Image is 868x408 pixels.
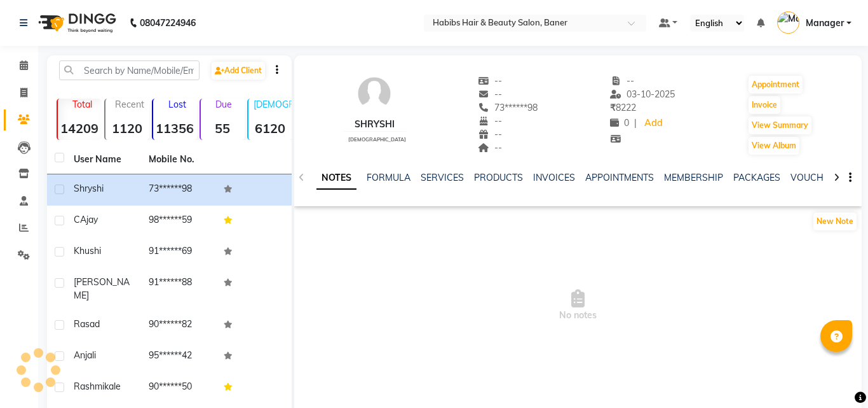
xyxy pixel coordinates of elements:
div: Shryshi [343,118,406,131]
strong: 6120 [248,120,292,136]
b: 08047224946 [140,5,196,41]
span: rasad [74,318,100,330]
p: [DEMOGRAPHIC_DATA] [254,99,292,110]
span: | [634,116,637,130]
span: 0 [610,117,629,129]
img: Manager [777,11,799,34]
span: [DEMOGRAPHIC_DATA] [348,136,406,143]
button: Appointment [749,76,803,94]
button: View Summary [749,116,811,134]
span: -- [610,75,634,87]
span: anjali [74,349,96,361]
strong: 14209 [58,120,102,136]
span: -- [478,75,503,87]
th: User Name [66,145,141,174]
a: FORMULA [367,172,410,183]
span: Shryshi [74,183,104,194]
a: PRODUCTS [474,172,523,183]
span: -- [478,142,503,153]
span: Manager [806,17,844,30]
img: avatar [355,74,393,113]
p: Total [63,99,102,110]
span: ₹ [610,102,616,113]
span: 03-10-2025 [610,88,675,100]
a: MEMBERSHIP [664,172,723,183]
a: Add [642,115,664,132]
button: New Note [813,213,857,230]
span: -- [478,88,503,100]
span: [PERSON_NAME] [74,276,130,301]
span: C [74,214,80,225]
strong: 55 [201,120,245,136]
p: Lost [158,99,197,110]
p: Recent [111,99,149,110]
th: Mobile No. [141,145,216,174]
span: Ajay [80,214,98,225]
button: Invoice [749,96,780,114]
strong: 11356 [153,120,197,136]
span: kale [104,381,121,392]
span: No notes [294,242,862,369]
a: Add Client [212,62,265,80]
a: APPOINTMENTS [585,172,654,183]
span: Rashmi [74,381,104,392]
a: NOTES [316,167,356,190]
span: khushi [74,245,101,257]
span: -- [478,129,503,140]
a: SERVICES [421,172,464,183]
input: Search by Name/Mobile/Email/Code [59,60,200,80]
a: VOUCHERS [790,172,841,183]
button: View Album [749,137,799,155]
strong: 1120 [105,120,149,136]
span: 8222 [610,102,636,113]
a: INVOICES [533,172,575,183]
img: logo [32,5,119,41]
span: -- [478,115,503,127]
a: PACKAGES [733,172,780,183]
p: Due [203,99,245,110]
